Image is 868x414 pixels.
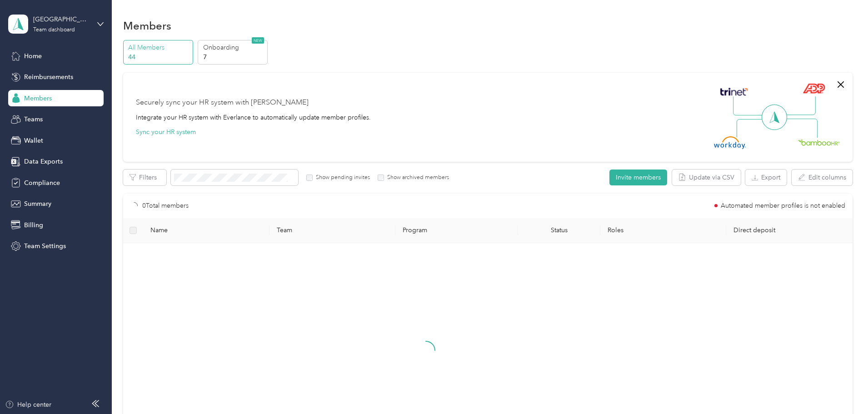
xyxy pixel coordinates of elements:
div: [GEOGRAPHIC_DATA] [33,15,90,24]
span: Compliance [24,178,60,188]
span: Wallet [24,136,43,145]
th: Program [395,218,518,243]
div: Team dashboard [33,27,75,33]
p: 0 Total members [142,201,189,211]
span: Reimbursements [24,72,73,82]
img: ADP [803,83,825,94]
label: Show archived members [384,174,449,182]
h1: Members [123,21,171,30]
span: Teams [24,115,43,124]
div: Securely sync your HR system with [PERSON_NAME] [136,97,309,108]
iframe: Everlance-gr Chat Button Frame [817,363,868,414]
img: Line Right Down [786,119,818,138]
button: Sync your HR system [136,127,196,137]
th: Name [143,218,269,243]
span: Automated member profiles is not enabled [721,203,845,209]
th: Roles [600,218,726,243]
label: Show pending invites [313,174,370,182]
th: Team [269,218,395,243]
button: Update via CSV [672,170,741,185]
div: Integrate your HR system with Everlance to automatically update member profiles. [136,113,371,122]
span: Home [24,51,42,61]
span: Members [24,94,52,103]
img: BambooHR [798,139,840,145]
img: Line Left Down [736,119,768,137]
span: Data Exports [24,157,63,166]
span: Name [150,226,262,234]
img: Trinet [718,85,750,98]
button: Help center [5,400,51,409]
span: NEW [252,37,264,44]
button: Edit columns [792,170,853,185]
span: Billing [24,220,43,230]
p: Onboarding [203,43,265,52]
img: Workday [714,136,746,149]
button: Export [745,170,787,185]
p: 7 [203,52,265,62]
th: Status [518,218,600,243]
button: Filters [123,170,166,185]
p: All Members [128,43,190,52]
img: Line Left Up [733,96,765,116]
button: Invite members [609,170,667,185]
span: Summary [24,199,51,209]
span: Team Settings [24,241,66,251]
p: 44 [128,52,190,62]
img: Line Right Up [784,96,816,115]
th: Direct deposit [726,218,852,243]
